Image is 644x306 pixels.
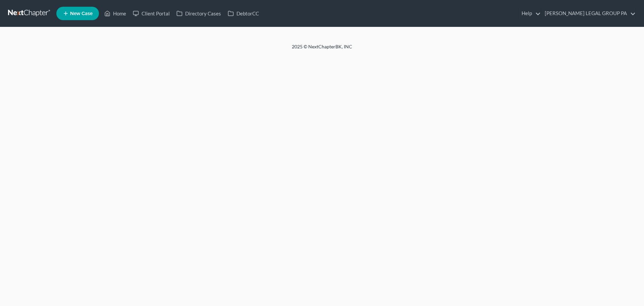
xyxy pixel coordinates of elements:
a: [PERSON_NAME] LEGAL GROUP PA [541,7,636,19]
div: 2025 © NextChapterBK, INC [131,43,513,55]
a: Directory Cases [173,7,224,19]
a: Home [101,7,129,19]
new-legal-case-button: New Case [56,7,99,20]
a: Client Portal [129,7,173,19]
a: Help [518,7,541,19]
a: DebtorCC [224,7,262,19]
